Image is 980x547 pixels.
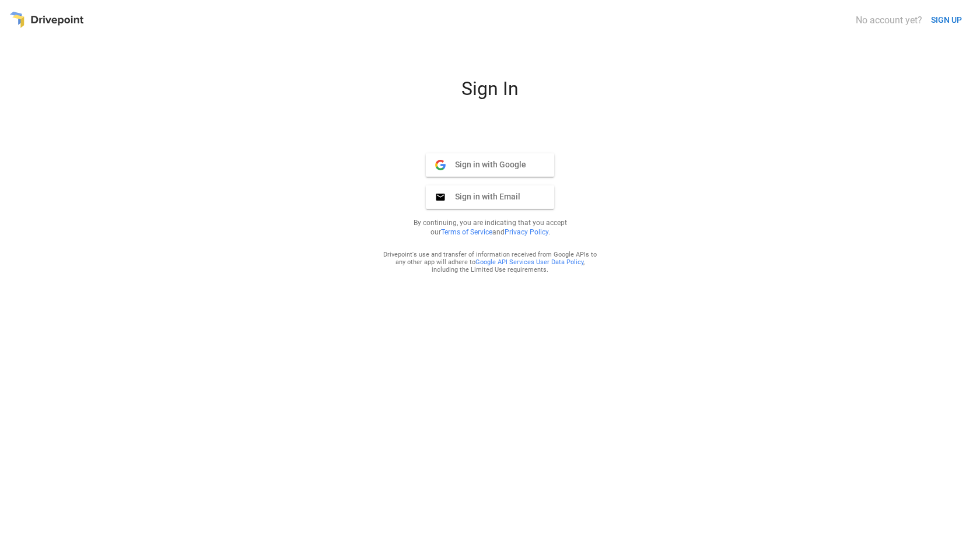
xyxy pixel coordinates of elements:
[383,251,597,273] div: Drivepoint's use and transfer of information received from Google APIs to any other app will adhe...
[446,159,526,170] span: Sign in with Google
[426,185,554,209] button: Sign in with Email
[441,228,492,236] a: Terms of Service
[350,78,630,109] div: Sign In
[446,191,520,202] span: Sign in with Email
[505,228,548,236] a: Privacy Policy
[856,15,922,26] div: No account yet?
[926,9,967,31] button: SIGN UP
[426,153,554,177] button: Sign in with Google
[475,258,583,266] a: Google API Services User Data Policy
[399,218,581,237] p: By continuing, you are indicating that you accept our and .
